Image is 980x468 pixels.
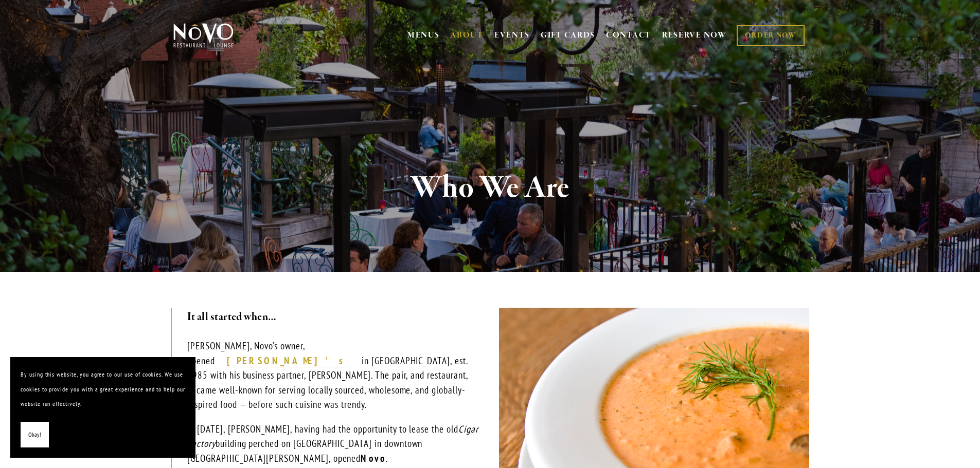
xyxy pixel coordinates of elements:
strong: [PERSON_NAME]’s [227,354,350,367]
a: ORDER NOW [737,25,804,46]
strong: Who We Are [411,169,570,208]
strong: Novo [361,452,386,464]
a: RESERVE NOW [662,26,727,45]
a: ABOUT [450,30,484,41]
p: In [DATE], [PERSON_NAME], having had the opportunity to lease the old building perched on [GEOGRA... [187,422,481,466]
p: By using this website, you agree to our use of cookies. We use cookies to provide you with a grea... [21,367,185,411]
button: Okay! [21,422,49,448]
section: Cookie banner [10,357,195,458]
a: [PERSON_NAME]’s [227,354,350,368]
p: [PERSON_NAME], Novo’s owner, opened in [GEOGRAPHIC_DATA], est. 1985 with his business partner, [P... [187,339,481,412]
a: MENUS [407,30,440,41]
img: Novo Restaurant &amp; Lounge [171,23,236,48]
a: GIFT CARDS [541,26,595,45]
strong: It all started when… [187,310,277,324]
span: Okay! [28,427,41,442]
a: CONTACT [606,26,651,45]
a: EVENTS [494,30,530,41]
